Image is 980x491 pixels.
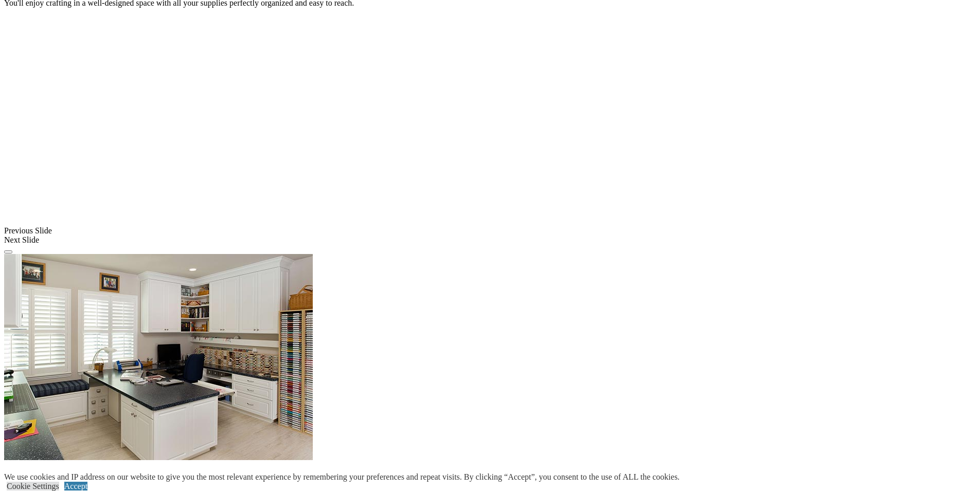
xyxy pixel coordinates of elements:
[4,472,680,482] div: We use cookies and IP address on our website to give you the most relevant experience by remember...
[4,250,12,253] button: Click here to pause slide show
[4,226,976,235] div: Previous Slide
[4,254,313,460] img: Banner for mobile view
[4,235,976,245] div: Next Slide
[7,482,59,490] a: Cookie Settings
[64,482,87,490] a: Accept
